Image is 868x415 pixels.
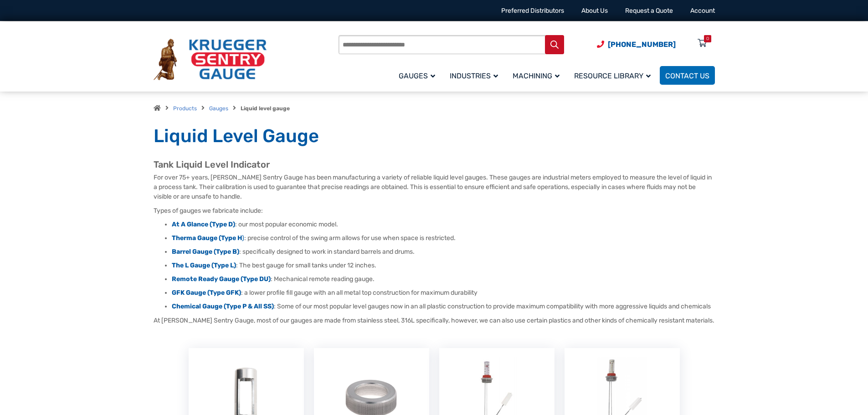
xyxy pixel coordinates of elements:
[450,72,498,80] span: Industries
[173,105,197,112] a: Products
[154,159,715,170] h2: Tank Liquid Level Indicator
[172,261,715,270] li: : The best gauge for small tanks under 12 inches.
[172,220,235,228] a: At A Glance (Type D)
[154,39,267,81] img: Krueger Sentry Gauge
[172,275,271,283] a: Remote Ready Gauge (Type DU)
[665,72,709,80] span: Contact Us
[209,105,228,112] a: Gauges
[172,261,236,269] a: The L Gauge (Type L)
[444,65,507,86] a: Industries
[625,7,673,15] a: Request a Quote
[393,65,444,86] a: Gauges
[399,72,435,80] span: Gauges
[154,316,715,325] p: At [PERSON_NAME] Sentry Gauge, most of our gauges are made from stainless steel, 316L specificall...
[241,105,290,112] strong: Liquid level gauge
[608,40,676,49] span: [PHONE_NUMBER]
[154,125,715,148] h1: Liquid Level Gauge
[172,234,244,242] a: Therma Gauge (Type H)
[597,39,676,50] a: Phone Number (920) 434-8860
[172,234,242,242] strong: Therma Gauge (Type H
[569,65,660,86] a: Resource Library
[172,234,715,243] li: : precise control of the swing arm allows for use when space is restricted.
[513,72,560,80] span: Machining
[172,247,715,256] li: : specifically designed to work in standard barrels and drums.
[154,206,715,215] p: Types of gauges we fabricate include:
[172,288,715,297] li: : a lower profile fill gauge with an all metal top construction for maximum durability
[690,7,715,15] a: Account
[172,302,274,310] a: Chemical Gauge (Type P & All SS)
[581,7,608,15] a: About Us
[172,275,715,284] li: : Mechanical remote reading gauge.
[507,65,569,86] a: Machining
[574,72,651,80] span: Resource Library
[172,220,715,229] li: : our most popular economic model.
[172,302,715,311] li: : Some of our most popular level gauges now in an all plastic construction to provide maximum com...
[172,248,239,256] a: Barrel Gauge (Type B)
[154,173,715,201] p: For over 75+ years, [PERSON_NAME] Sentry Gauge has been manufacturing a variety of reliable liqui...
[706,35,709,42] div: 0
[660,66,715,85] a: Contact Us
[172,289,241,297] a: GFK Gauge (Type GFK)
[501,7,564,15] a: Preferred Distributors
